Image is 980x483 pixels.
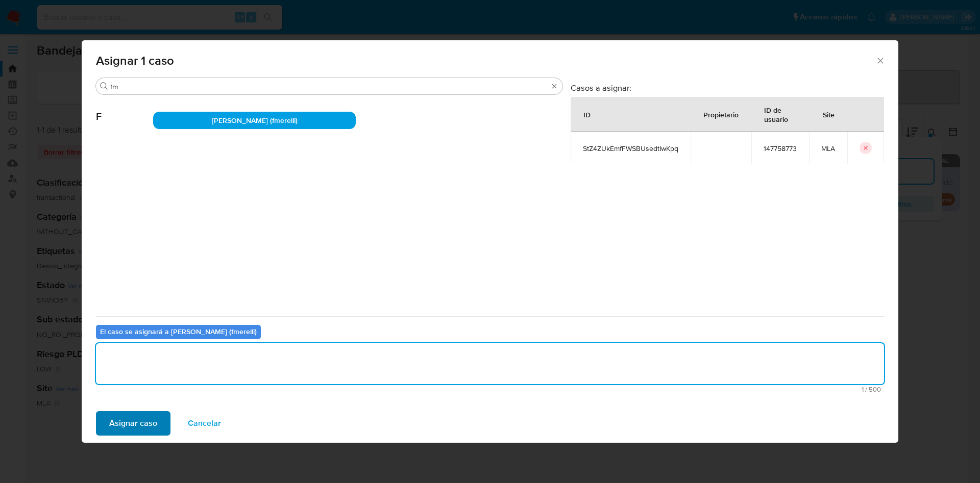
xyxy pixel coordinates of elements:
button: Cancelar [175,411,234,436]
span: Máximo 500 caracteres [99,386,881,393]
button: Buscar [100,82,108,90]
button: icon-button [860,142,872,154]
button: Asignar caso [96,411,170,436]
span: [PERSON_NAME] (fmerelli) [212,115,298,125]
span: StZ4ZUkEmfFWSBUsedtIwKpq [583,144,678,153]
button: Cerrar ventana [875,56,885,65]
input: Buscar analista [110,82,548,91]
span: MLA [821,144,835,153]
h3: Casos a asignar: [571,83,884,93]
b: El caso se asignará a [PERSON_NAME] (fmerelli) [100,326,257,337]
div: ID de usuario [752,97,808,131]
div: ID [571,102,603,126]
div: assign-modal [82,40,898,443]
span: Asignar 1 caso [96,55,875,67]
div: Propietario [691,102,751,126]
div: [PERSON_NAME] (fmerelli) [153,112,356,129]
button: Borrar [550,82,558,90]
span: Asignar caso [109,412,157,435]
span: F [96,95,153,123]
div: Site [811,102,847,126]
span: 147758773 [764,144,797,153]
span: Cancelar [188,412,221,435]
